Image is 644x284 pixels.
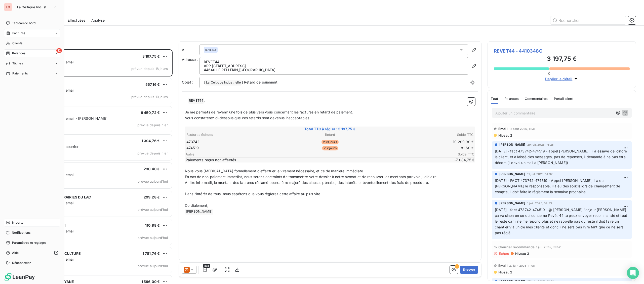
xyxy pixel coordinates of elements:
span: Analyse [91,18,105,23]
span: prévue depuis hier [137,123,168,127]
span: [PERSON_NAME] [499,201,525,206]
span: Paiements [12,71,28,76]
span: 212 jours [322,146,338,150]
span: Déplier le détail [545,76,573,82]
span: 0 [548,71,550,75]
span: prévue depuis 18 jours [131,67,168,71]
span: 29 juil. 2025, 16:25 [527,143,554,146]
span: Email [498,127,508,131]
span: Niveau 3 [515,252,529,256]
span: 1 596,00 € [141,279,160,284]
img: Logo LeanPay [4,273,35,281]
th: Retard [282,132,378,137]
span: Echec [499,252,509,256]
h3: 3 197,75 € [494,54,630,64]
button: Envoyer [460,266,478,274]
span: La Celtique Industrielle [205,80,242,86]
span: Vous constaterez ci-dessous que ces retards sont devenus inacceptables. [185,116,310,120]
span: [PERSON_NAME] [499,279,525,284]
span: [DATE] - FACT 473742-474519 - Appel [PERSON_NAME], il a eu [PERSON_NAME] le responsable, il a eu ... [495,178,621,194]
p: REVET44 [204,60,464,64]
button: Déplier le détail [544,76,580,82]
span: Effectuées [68,18,86,23]
span: Portail client [554,97,573,101]
span: REVET44 - 4410348C [494,48,630,54]
span: Déconnexion [12,261,31,265]
td: 81,60 € [378,145,474,151]
th: Factures échues [186,132,282,137]
span: Paiements reçus non affectés [186,157,443,163]
div: Open Intercom Messenger [627,267,639,279]
span: prévue aujourd’hui [138,208,168,212]
span: 12 [56,48,62,53]
span: prévue depuis hier [137,151,168,155]
span: [PERSON_NAME] [499,142,525,147]
span: REVET44 [188,98,204,104]
span: Courrier recommandé [498,245,535,249]
span: Factures [12,31,25,35]
span: Notifications [12,230,30,235]
span: Email [498,264,508,268]
span: 4/4 [203,264,210,268]
span: Nous vous [MEDICAL_DATA] formellement d’effectuer le virement nécessaire, et ce de manière immédi... [185,169,364,173]
span: 474519 [186,145,199,150]
label: À : [182,47,199,52]
span: 1 juil. 2025, 09:52 [536,246,561,249]
span: Aide [12,251,19,255]
span: prévue aujourd’hui [138,179,168,183]
span: 27 juin 2025, 11:08 [509,264,535,267]
span: Autre [186,152,444,156]
span: En cas de non-paiement immédiat, nous serons contraints de transmettre votre dossier à notre avoc... [185,175,437,179]
span: Tout [491,97,498,101]
span: Imports [12,220,23,225]
span: Clients [12,41,22,46]
span: 230,40 € [144,167,160,171]
span: Niveau 2 [498,133,512,137]
span: 12 août 2025, 11:35 [509,127,536,130]
span: Tâches [12,61,23,66]
span: Niveau 2 [498,270,512,274]
span: La Celtique Industrielle [17,5,51,9]
span: Dans l’intérêt de tous, nous espérons que vous règlerez cette affaire au plus vite. [185,192,321,196]
a: Aide [4,249,60,257]
span: Adresse : [182,57,198,62]
span: 1 394,76 € [142,139,160,143]
span: 299,28 € [144,195,160,199]
span: prévue depuis 10 jours [131,95,168,99]
span: Objet : [182,80,193,84]
span: 557,16 € [145,82,160,87]
p: APP [STREET_ADDRESS] [204,64,464,68]
span: A titre informatif, le montant des factures réclamé pourra être majoré des clauses pénales, des i... [185,180,429,185]
span: prévue aujourd’hui [138,236,168,240]
span: 1 781,76 € [143,251,160,256]
span: Total TTC à régler : 3 197,75 € [186,127,474,132]
span: [ [204,80,205,84]
th: Solde TTC [378,132,474,137]
span: Paramètres et réglages [12,240,46,245]
span: Solde TTC [444,152,474,156]
span: [DATE] - fact 473742-474519 - appel [PERSON_NAME] , il a essayé de joindre le client, et a laissé... [495,149,628,165]
span: ] Retard de paiement [242,80,277,84]
span: 9 450,72 € [141,110,160,115]
td: 10 200,90 € [378,139,474,145]
span: , [204,98,205,102]
span: Commentaires [525,97,548,101]
span: Tableau de bord [12,21,35,25]
span: [PERSON_NAME] [499,172,525,176]
div: grid [24,49,173,284]
span: REVET44 [205,48,216,52]
span: prévue aujourd’hui [138,264,168,268]
span: Cordialement, [185,203,208,208]
span: -7 084,75 € [444,157,474,163]
span: 25 juin 2025, 09:10 [527,280,554,283]
span: Relances [12,51,25,56]
span: 233 jours [321,140,338,144]
span: [DATE] - fact 473742-474519 - @ [PERSON_NAME] "onjour [PERSON_NAME] ça va sinon en ce qui concern... [495,208,628,235]
span: Relances [504,97,519,101]
div: LC [4,3,12,11]
span: Plan de relance - email - [PERSON_NAME] [36,116,107,120]
p: 44640 LE PELLERIN , [GEOGRAPHIC_DATA] [204,68,464,72]
span: 473742 [186,139,199,144]
span: 1 juil. 2025, 09:53 [527,202,552,205]
span: 110,88 € [145,223,160,227]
